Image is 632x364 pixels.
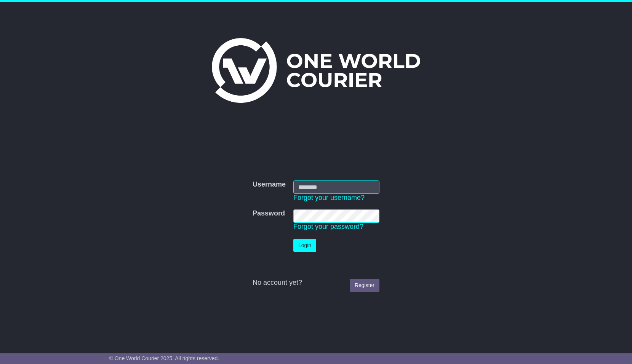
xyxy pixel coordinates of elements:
label: Username [253,180,286,189]
label: Password [253,209,285,218]
a: Forgot your password? [293,223,363,230]
div: No account yet? [253,279,379,287]
a: Register [350,279,379,292]
span: © One World Courier 2025. All rights reserved. [109,355,219,361]
button: Login [293,239,316,252]
a: Forgot your username? [293,194,365,201]
img: One World [212,38,420,103]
